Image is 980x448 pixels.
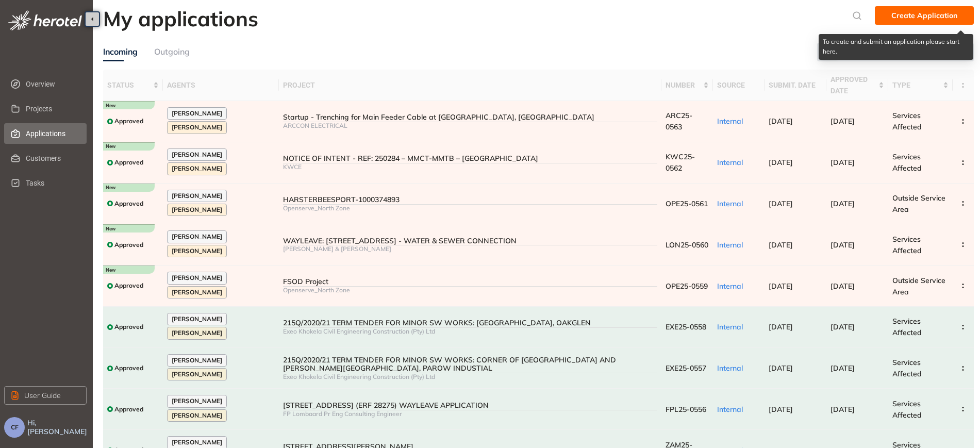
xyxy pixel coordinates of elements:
[11,424,19,431] span: CF
[713,70,765,101] th: source
[769,199,793,208] span: [DATE]
[172,192,222,200] span: [PERSON_NAME]
[891,10,957,21] span: Create Application
[892,399,922,420] span: Services Affected
[661,70,712,101] th: number
[114,323,143,330] span: Approved
[283,163,657,171] div: KWCE
[830,240,855,250] span: [DATE]
[283,237,657,245] div: WAYLEAVE: [STREET_ADDRESS] - WATER & SEWER CONNECTION
[172,124,222,131] span: [PERSON_NAME]
[172,316,222,323] span: [PERSON_NAME]
[717,199,743,208] span: Internal
[769,158,793,167] span: [DATE]
[666,79,701,91] span: number
[114,406,143,413] span: Approved
[283,373,657,380] div: Exeo Khokela Civil Engineering Construction (Pty) Ltd
[4,417,25,438] button: CF
[172,233,222,240] span: [PERSON_NAME]
[830,158,855,167] span: [DATE]
[26,123,78,144] span: Applications
[830,322,855,331] span: [DATE]
[107,79,151,91] span: status
[283,328,657,335] div: Exeo Khokela Civil Engineering Construction (Pty) Ltd
[717,240,743,250] span: Internal
[4,386,87,405] button: User Guide
[103,6,258,31] h2: My applications
[172,357,222,364] span: [PERSON_NAME]
[769,322,793,331] span: [DATE]
[769,405,793,414] span: [DATE]
[765,70,826,101] th: submit. date
[819,34,973,60] div: To create and submit an application please start here.
[717,281,743,291] span: Internal
[172,289,222,296] span: [PERSON_NAME]
[103,70,163,101] th: status
[283,356,657,373] div: 215Q/2020/21 TERM TENDER FOR MINOR SW WORKS: CORNER OF [GEOGRAPHIC_DATA] AND [PERSON_NAME][GEOGRA...
[666,363,706,373] span: EXE25-0557
[830,199,855,208] span: [DATE]
[103,45,138,58] div: Incoming
[172,165,222,172] span: [PERSON_NAME]
[283,277,657,286] div: FSOD Project
[283,195,657,204] div: HARSTERBEESPORT-1000374893
[769,363,793,373] span: [DATE]
[114,364,143,372] span: Approved
[717,117,743,126] span: Internal
[892,152,922,173] span: Services Affected
[283,205,657,212] div: Openserve_North Zone
[666,199,708,208] span: OPE25-0561
[283,245,657,253] div: [PERSON_NAME] & [PERSON_NAME]
[172,412,222,419] span: [PERSON_NAME]
[717,158,743,167] span: Internal
[172,151,222,158] span: [PERSON_NAME]
[172,329,222,337] span: [PERSON_NAME]
[666,111,692,131] span: ARC25-0563
[892,193,945,214] span: Outside Service Area
[279,70,661,101] th: project
[26,173,78,193] span: Tasks
[154,45,190,58] div: Outgoing
[163,70,279,101] th: agents
[26,74,78,94] span: Overview
[283,410,657,418] div: FP Lombaard Pr Eng Consulting Engineer
[666,405,706,414] span: FPL25-0556
[114,282,143,289] span: Approved
[24,390,61,401] span: User Guide
[283,401,657,410] div: [STREET_ADDRESS] (ERF 28275) WAYLEAVE APPLICATION
[666,322,706,331] span: EXE25-0558
[892,317,922,337] span: Services Affected
[769,240,793,250] span: [DATE]
[27,419,89,436] span: Hi, [PERSON_NAME]
[892,358,922,378] span: Services Affected
[875,6,974,25] button: Create Application
[769,117,793,126] span: [DATE]
[830,363,855,373] span: [DATE]
[283,287,657,294] div: Openserve_North Zone
[283,122,657,129] div: ARCCON ELECTRICAL
[892,276,945,296] span: Outside Service Area
[666,240,708,250] span: LON25-0560
[26,98,78,119] span: Projects
[830,405,855,414] span: [DATE]
[172,110,222,117] span: [PERSON_NAME]
[114,241,143,248] span: Approved
[172,206,222,213] span: [PERSON_NAME]
[114,159,143,166] span: Approved
[8,10,82,30] img: logo
[172,439,222,446] span: [PERSON_NAME]
[769,281,793,291] span: [DATE]
[717,405,743,414] span: Internal
[172,397,222,405] span: [PERSON_NAME]
[172,371,222,378] span: [PERSON_NAME]
[666,281,708,291] span: OPE25-0559
[717,363,743,373] span: Internal
[172,274,222,281] span: [PERSON_NAME]
[892,235,922,255] span: Services Affected
[26,148,78,169] span: Customers
[283,113,657,122] div: Startup - Trenching for Main Feeder Cable at [GEOGRAPHIC_DATA], [GEOGRAPHIC_DATA]
[717,322,743,331] span: Internal
[114,200,143,207] span: Approved
[172,247,222,255] span: [PERSON_NAME]
[830,281,855,291] span: [DATE]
